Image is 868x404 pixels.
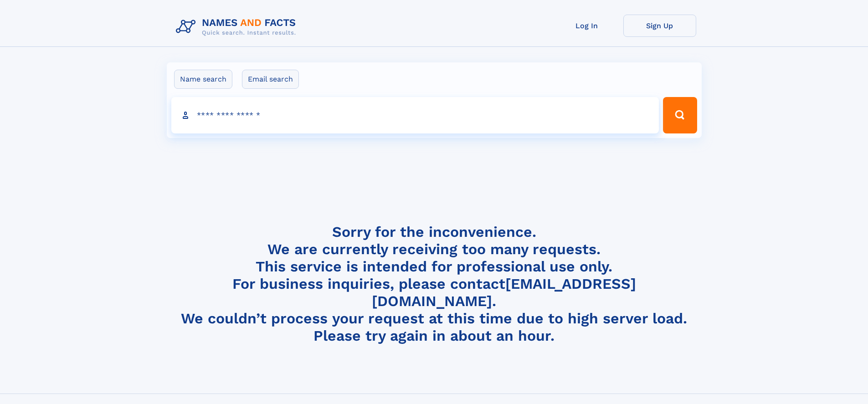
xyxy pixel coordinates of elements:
[171,97,659,133] input: search input
[550,15,623,37] a: Log In
[242,70,299,89] label: Email search
[172,223,696,345] h4: Sorry for the inconvenience. We are currently receiving too many requests. This service is intend...
[174,70,232,89] label: Name search
[663,97,697,133] button: Search Button
[623,15,696,37] a: Sign Up
[172,15,303,39] img: Logo Names and Facts
[372,275,636,310] a: [EMAIL_ADDRESS][DOMAIN_NAME]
